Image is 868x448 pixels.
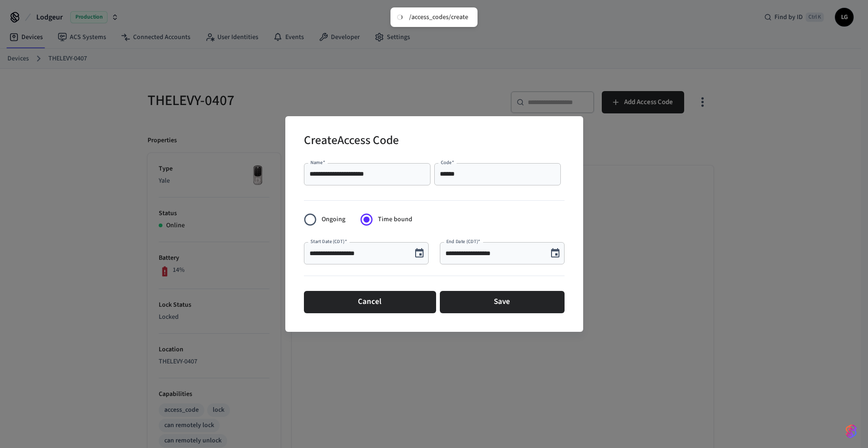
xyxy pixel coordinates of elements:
button: Cancel [304,291,436,313]
label: Start Date (CDT) [310,238,347,245]
button: Save [440,291,565,313]
button: Choose date, selected date is Sep 17, 2025 [410,244,429,263]
button: Choose date, selected date is Sep 19, 2025 [546,244,565,263]
div: /access_codes/create [409,13,468,21]
span: Time bound [378,215,412,224]
span: Ongoing [322,215,345,224]
label: End Date (CDT) [446,238,480,245]
label: Name [310,159,325,166]
h2: Create Access Code [304,127,399,156]
label: Code [441,159,454,166]
img: SeamLogoGradient.69752ec5.svg [846,424,857,439]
